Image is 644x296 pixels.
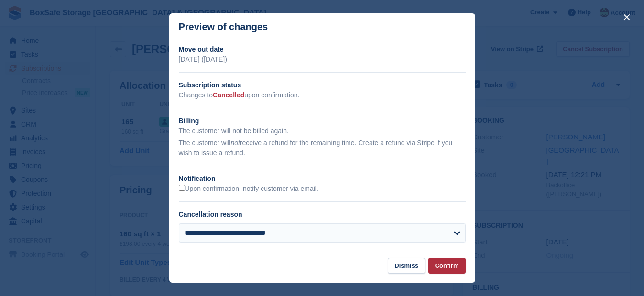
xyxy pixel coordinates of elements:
em: not [230,139,240,147]
h2: Move out date [179,44,466,54]
h2: Billing [179,116,466,126]
button: close [619,10,634,25]
h2: Subscription status [179,80,466,90]
p: [DATE] ([DATE]) [179,54,466,64]
p: Changes to upon confirmation. [179,90,466,100]
label: Upon confirmation, notify customer via email. [179,185,318,193]
button: Confirm [428,258,466,274]
p: The customer will not be billed again. [179,126,466,136]
input: Upon confirmation, notify customer via email. [179,185,185,191]
p: Preview of changes [179,21,268,32]
span: Cancelled [213,91,244,99]
label: Cancellation reason [179,211,242,218]
p: The customer will receive a refund for the remaining time. Create a refund via Stripe if you wish... [179,138,466,158]
h2: Notification [179,174,466,184]
button: Dismiss [388,258,425,274]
